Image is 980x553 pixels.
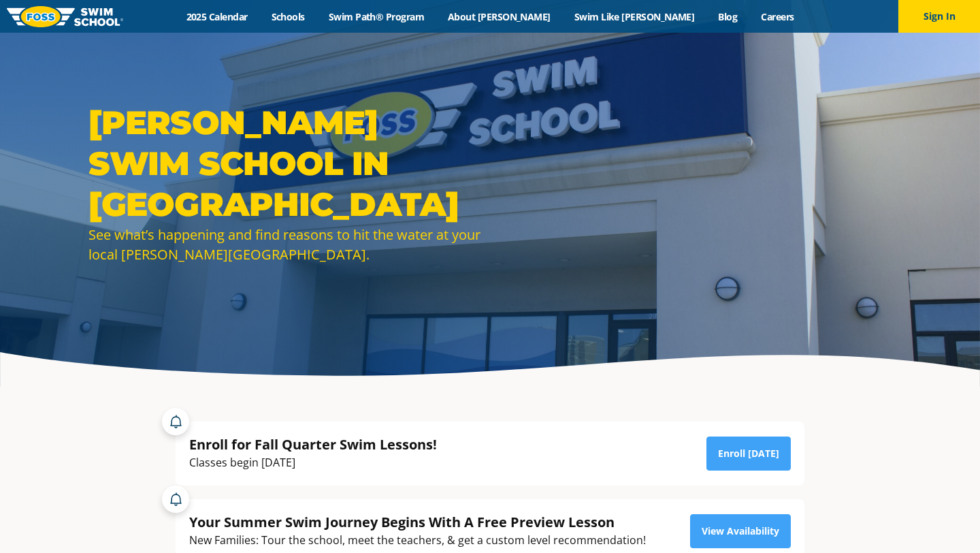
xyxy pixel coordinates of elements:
a: About [PERSON_NAME] [436,10,563,23]
div: Classes begin [DATE] [189,454,437,472]
a: Schools [259,10,316,23]
a: Swim Path® Program [316,10,436,23]
div: Your Summer Swim Journey Begins With A Free Preview Lesson [189,513,646,531]
a: 2025 Calendar [174,10,259,23]
a: Blog [706,10,749,23]
a: Enroll [DATE] [706,437,791,471]
img: FOSS Swim School Logo [7,6,123,27]
div: Enroll for Fall Quarter Swim Lessons! [189,435,437,454]
div: New Families: Tour the school, meet the teachers, & get a custom level recommendation! [189,531,646,550]
a: Swim Like [PERSON_NAME] [562,10,706,23]
h1: [PERSON_NAME] Swim School in [GEOGRAPHIC_DATA] [88,102,483,225]
a: View Availability [690,514,791,548]
div: See what’s happening and find reasons to hit the water at your local [PERSON_NAME][GEOGRAPHIC_DATA]. [88,225,483,264]
a: Careers [749,10,806,23]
